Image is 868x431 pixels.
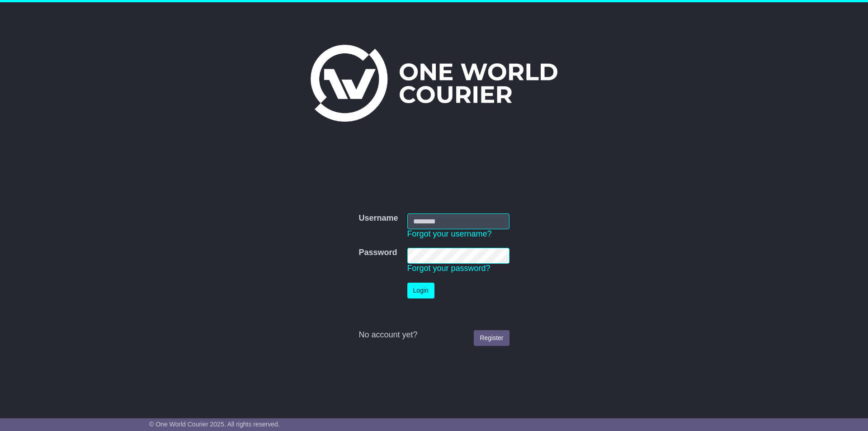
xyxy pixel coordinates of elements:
a: Forgot your password? [407,264,491,273]
button: Login [407,283,434,298]
span: © One World Courier 2025. All rights reserved. [149,421,280,428]
label: Username [359,213,398,223]
img: One World [311,45,557,122]
a: Register [474,330,509,346]
div: No account yet? [359,330,509,340]
label: Password [359,248,397,258]
a: Forgot your username? [407,229,492,238]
